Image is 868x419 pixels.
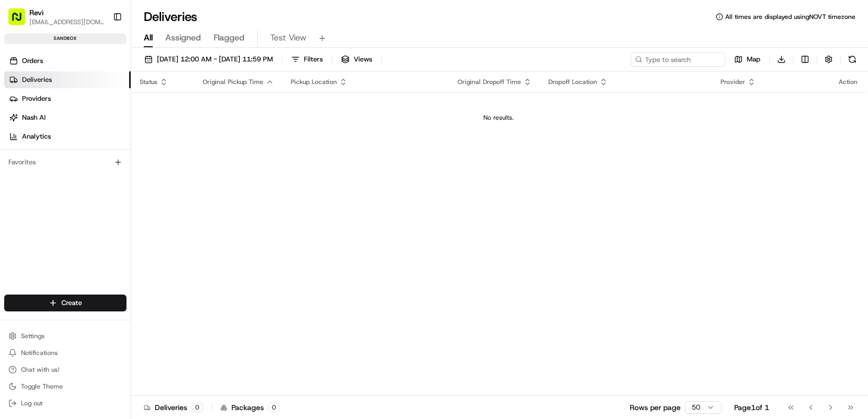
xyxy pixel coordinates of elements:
span: Assigned [165,32,201,44]
button: Notifications [4,345,126,360]
div: Packages [220,402,280,413]
span: Chat with us! [21,365,59,374]
span: Provider [721,78,745,86]
div: Action [839,78,858,86]
a: Deliveries [4,71,131,88]
span: Notifications [21,349,58,357]
button: Refresh [845,52,860,67]
span: Settings [21,332,45,340]
span: Pickup Location [291,78,337,86]
div: sandbox [4,34,126,44]
button: Revi[EMAIL_ADDRESS][DOMAIN_NAME] [4,4,109,29]
button: Settings [4,329,126,343]
span: Create [61,298,82,308]
button: Map [729,52,765,67]
span: Original Dropoff Time [458,78,521,86]
a: Orders [4,53,131,69]
button: Views [336,52,377,67]
div: 0 [268,403,280,412]
span: Analytics [22,132,51,141]
span: Status [140,78,157,86]
button: [EMAIL_ADDRESS][DOMAIN_NAME] [29,18,104,26]
span: [DATE] 12:00 AM - [DATE] 11:59 PM [157,55,273,64]
h1: Deliveries [144,8,197,25]
div: No results. [135,113,862,122]
span: All [144,32,153,44]
span: Orders [22,56,43,66]
button: Create [4,295,126,311]
span: Views [354,55,372,64]
span: Flagged [214,32,245,44]
span: Deliveries [22,75,52,85]
button: Log out [4,396,126,411]
p: Rows per page [630,402,681,413]
span: Log out [21,399,43,407]
div: 0 [192,403,203,412]
span: Filters [304,55,323,64]
button: Chat with us! [4,362,126,377]
span: Test View [270,32,306,44]
div: Page 1 of 1 [734,402,769,413]
a: Nash AI [4,109,131,126]
span: Original Pickup Time [203,78,263,86]
button: [DATE] 12:00 AM - [DATE] 11:59 PM [140,52,278,67]
button: Toggle Theme [4,379,126,394]
span: Dropoff Location [548,78,597,86]
span: Nash AI [22,113,46,122]
span: Providers [22,94,51,103]
a: Analytics [4,128,131,145]
div: Deliveries [144,402,203,413]
span: Toggle Theme [21,382,63,391]
input: Type to search [631,52,725,67]
a: Providers [4,90,131,107]
button: Revi [29,7,44,18]
button: Filters [287,52,327,67]
div: Favorites [4,154,126,171]
span: Map [747,55,760,64]
span: All times are displayed using NOVT timezone [725,13,855,21]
